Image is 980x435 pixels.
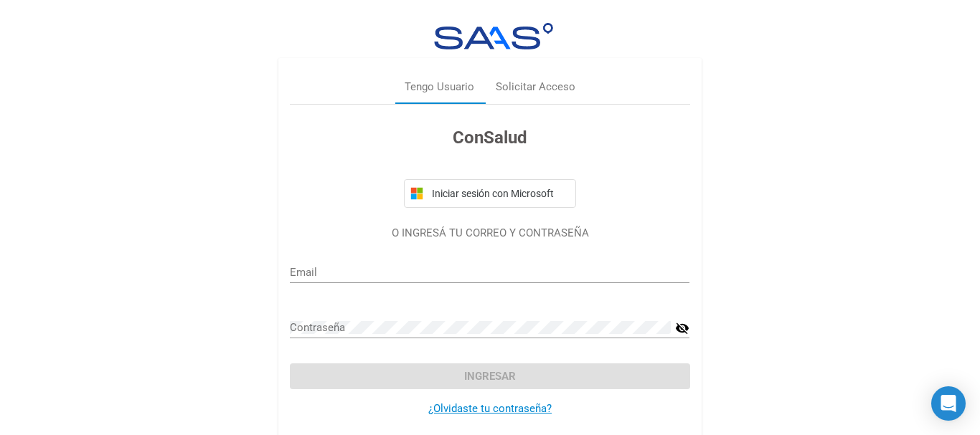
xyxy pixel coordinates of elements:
[429,188,570,199] span: Iniciar sesión con Microsoft
[290,363,689,389] button: Ingresar
[405,79,474,95] div: Tengo Usuario
[404,179,576,208] button: Iniciar sesión con Microsoft
[931,386,966,421] div: Open Intercom Messenger
[290,125,689,150] h3: ConSalud
[290,225,689,242] p: O INGRESÁ TU CORREO Y CONTRASEÑA
[496,79,575,95] div: Solicitar Acceso
[428,402,552,415] a: ¿Olvidaste tu contraseña?
[464,370,516,383] span: Ingresar
[675,320,689,337] mat-icon: visibility_off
